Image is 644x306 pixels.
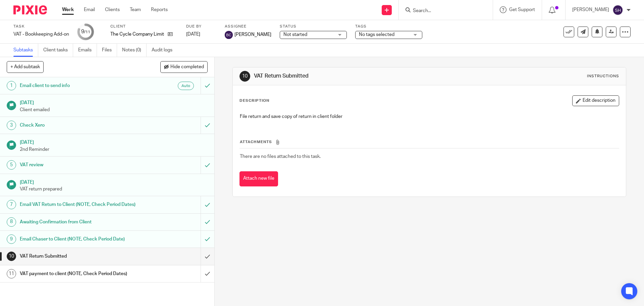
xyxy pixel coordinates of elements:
a: Client tasks [43,44,73,57]
h1: Awaiting Confirmation from Client [20,217,136,227]
h1: Check Xero [20,120,136,130]
div: Instructions [587,74,619,79]
div: 1 [7,81,16,90]
p: Description [239,98,269,103]
div: Auto [178,82,194,90]
div: 10 [7,252,16,261]
small: /11 [84,30,90,34]
h1: VAT payment to client (NOTE, Check Period Dates) [20,269,136,279]
h1: Email Chaser to Client (NOTE, Check Period Date) [20,234,136,244]
h1: VAT review [20,160,136,170]
button: + Add subtask [7,61,44,73]
p: 2nd Reminder [20,146,208,153]
p: The Cycle Company Limited [110,31,164,38]
h1: Email VAT Return to Client (NOTE, Check Period Dates) [20,200,136,210]
label: Assignee [225,24,271,29]
h1: Email client to send info [20,81,136,91]
span: There are no files attached to this task. [240,154,321,159]
button: Edit description [572,95,619,106]
div: 11 [7,269,16,278]
span: [DATE] [186,32,200,37]
label: Client [110,24,178,29]
p: File return and save copy of return in client folder [240,113,619,120]
img: svg%3E [612,5,623,15]
a: Team [130,6,141,13]
a: Work [62,6,74,13]
div: 9 [7,234,16,244]
a: Subtasks [13,44,38,57]
a: Email [84,6,95,13]
div: 9 [81,28,90,36]
a: Audit logs [152,44,177,57]
div: 8 [7,217,16,227]
button: Attach new file [239,171,278,186]
h1: [DATE] [20,137,208,146]
span: No tags selected [359,32,394,37]
h1: VAT Return Submitted [20,251,136,261]
a: Files [102,44,117,57]
img: Pixie [13,5,47,14]
input: Search [412,8,473,14]
div: 7 [7,200,16,209]
button: Hide completed [160,61,208,73]
span: Get Support [509,7,535,12]
h1: [DATE] [20,177,208,186]
div: 5 [7,160,16,170]
a: Clients [105,6,120,13]
label: Status [280,24,347,29]
label: Tags [355,24,422,29]
div: 3 [7,121,16,130]
a: Emails [78,44,97,57]
h1: VAT Return Submitted [254,73,444,80]
div: 10 [239,71,250,82]
img: svg%3E [225,31,233,39]
span: [PERSON_NAME] [234,31,271,38]
h1: [DATE] [20,98,208,106]
label: Due by [186,24,216,29]
label: Task [13,24,69,29]
a: Notes (0) [122,44,147,57]
span: Attachments [240,140,272,144]
div: VAT - Bookkeeping Add-on [13,31,69,38]
span: Not started [283,32,307,37]
span: Hide completed [170,64,204,70]
p: [PERSON_NAME] [572,6,609,13]
a: Reports [151,6,168,13]
p: VAT return prepared [20,186,208,192]
p: Client emailed [20,106,208,113]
